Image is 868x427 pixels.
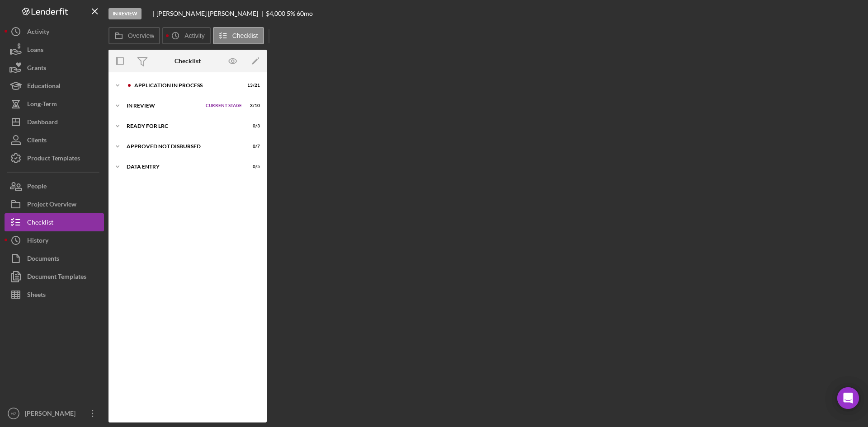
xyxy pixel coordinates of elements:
[27,249,59,270] div: Documents
[27,77,61,97] div: Educational
[5,131,104,149] button: Clients
[27,267,86,288] div: Document Templates
[5,213,104,231] button: Checklist
[11,411,17,416] text: HZ
[5,195,104,213] button: Project Overview
[27,286,46,306] div: Sheets
[244,164,260,169] div: 0 / 5
[5,404,104,422] button: HZ[PERSON_NAME]
[297,10,313,17] div: 60 mo
[128,32,154,39] label: Overview
[5,267,104,286] button: Document Templates
[5,41,104,59] button: Loans
[5,249,104,267] button: Documents
[127,144,237,149] div: Approved Not Disbursed
[244,103,260,108] div: 3 / 10
[287,10,295,17] div: 5 %
[5,177,104,195] button: People
[27,195,76,216] div: Project Overview
[5,95,104,113] button: Long-Term
[27,41,43,61] div: Loans
[127,103,201,108] div: In Review
[27,149,80,169] div: Product Templates
[5,231,104,249] button: History
[213,27,264,44] button: Checklist
[232,32,258,39] label: Checklist
[5,113,104,131] button: Dashboard
[5,59,104,77] button: Grants
[244,123,260,129] div: 0 / 3
[108,8,142,19] div: In Review
[162,27,210,44] button: Activity
[27,23,49,43] div: Activity
[206,103,242,108] span: Current Stage
[5,149,104,167] button: Product Templates
[184,32,204,39] label: Activity
[156,10,266,17] div: [PERSON_NAME] [PERSON_NAME]
[23,404,81,425] div: [PERSON_NAME]
[127,164,237,169] div: Data Entry
[127,123,237,129] div: Ready for LRC
[27,131,47,151] div: Clients
[244,144,260,149] div: 0 / 7
[134,83,237,88] div: Application In Process
[244,83,260,88] div: 13 / 21
[27,59,46,79] div: Grants
[108,27,160,44] button: Overview
[837,387,859,409] div: Open Intercom Messenger
[5,77,104,95] button: Educational
[27,213,53,234] div: Checklist
[27,177,47,197] div: People
[27,231,48,252] div: History
[266,9,285,17] span: $4,000
[5,286,104,304] button: Sheets
[175,57,201,65] div: Checklist
[27,113,58,133] div: Dashboard
[27,95,57,115] div: Long-Term
[5,23,104,41] button: Activity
